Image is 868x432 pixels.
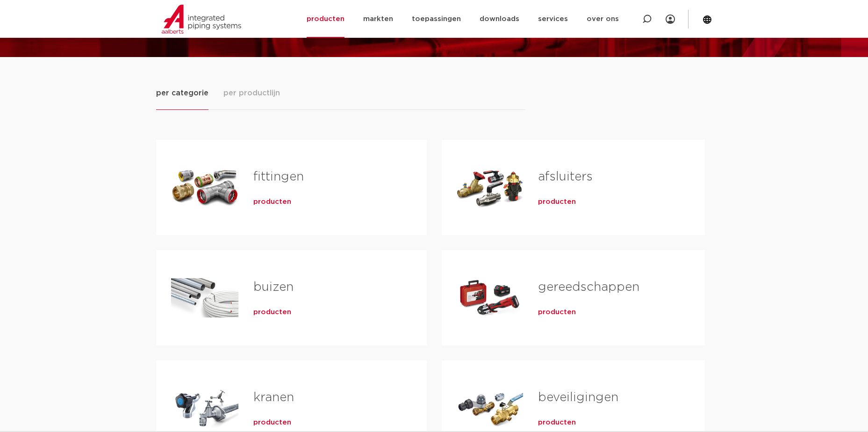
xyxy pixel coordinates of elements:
a: kranen [253,391,294,403]
a: producten [253,308,291,317]
a: producten [253,197,291,207]
a: fittingen [253,171,304,183]
a: gereedschappen [538,281,639,293]
span: per productlijn [223,87,280,99]
a: beveiligingen [538,391,618,403]
a: producten [253,418,291,427]
a: afsluiters [538,171,593,183]
span: per categorie [156,87,208,99]
a: producten [538,308,576,317]
a: buizen [253,281,294,293]
a: producten [538,197,576,207]
a: producten [538,418,576,427]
